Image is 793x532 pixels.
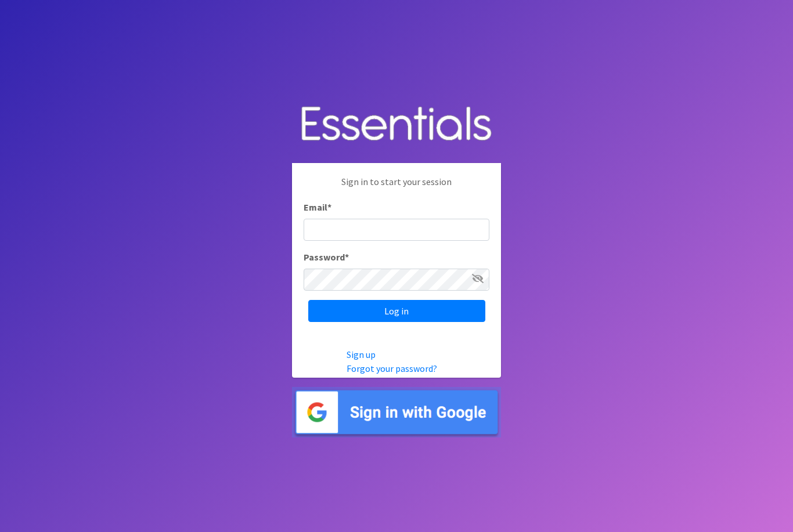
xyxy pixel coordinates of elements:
img: Human Essentials [292,95,501,154]
input: Log in [308,300,485,322]
abbr: required [327,201,331,213]
label: Password [304,250,349,264]
abbr: required [345,251,349,263]
a: Forgot your password? [347,363,437,374]
img: Sign in with Google [292,387,501,437]
a: Sign up [347,349,376,360]
p: Sign in to start your session [304,175,489,200]
label: Email [304,200,331,214]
